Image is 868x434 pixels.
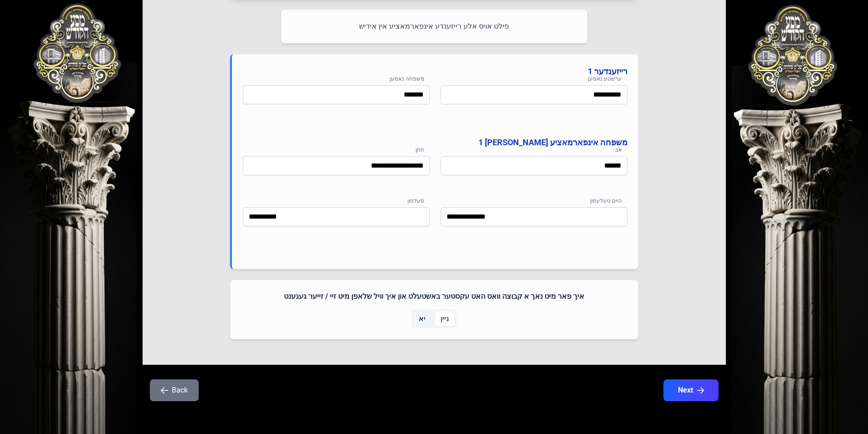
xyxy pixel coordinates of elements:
[663,379,719,401] button: Next
[150,379,199,401] button: Back
[243,65,627,78] h4: רייזענדער 1
[411,309,433,328] p-togglebutton: יא
[292,20,576,32] p: פילט אויס אלע רייזענדע אינפארמאציע אין אידיש
[419,313,426,324] span: יא
[243,136,627,149] h4: משפחה אינפארמאציע [PERSON_NAME] 1
[433,309,457,328] p-togglebutton: ניין
[441,313,449,324] span: ניין
[241,291,627,302] h4: איך פאר מיט נאך א קבוצה וואס האט עקסטער באשטעלט און איך וויל שלאפן מיט זיי / זייער געגענט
